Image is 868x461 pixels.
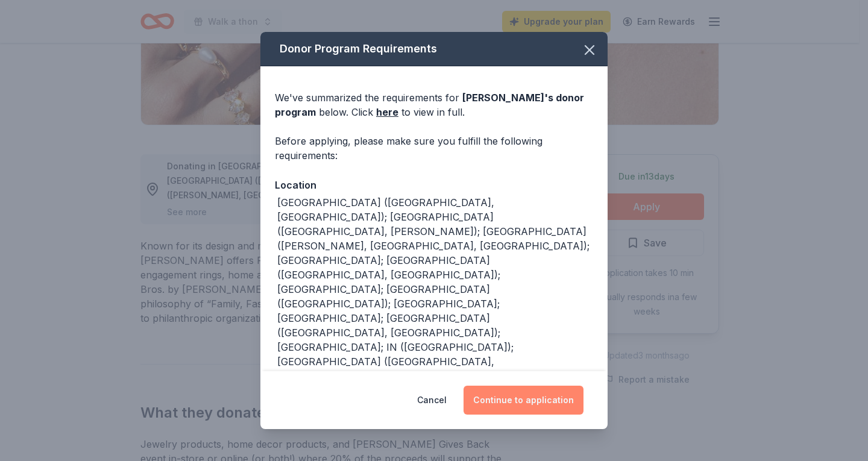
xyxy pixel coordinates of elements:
div: We've summarized the requirements for below. Click to view in full. [275,90,593,119]
div: Location [275,177,593,193]
a: here [376,105,398,119]
div: Before applying, please make sure you fulfill the following requirements: [275,134,593,163]
div: Donor Program Requirements [260,32,608,66]
button: Continue to application [464,386,583,415]
button: Cancel [417,386,447,415]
